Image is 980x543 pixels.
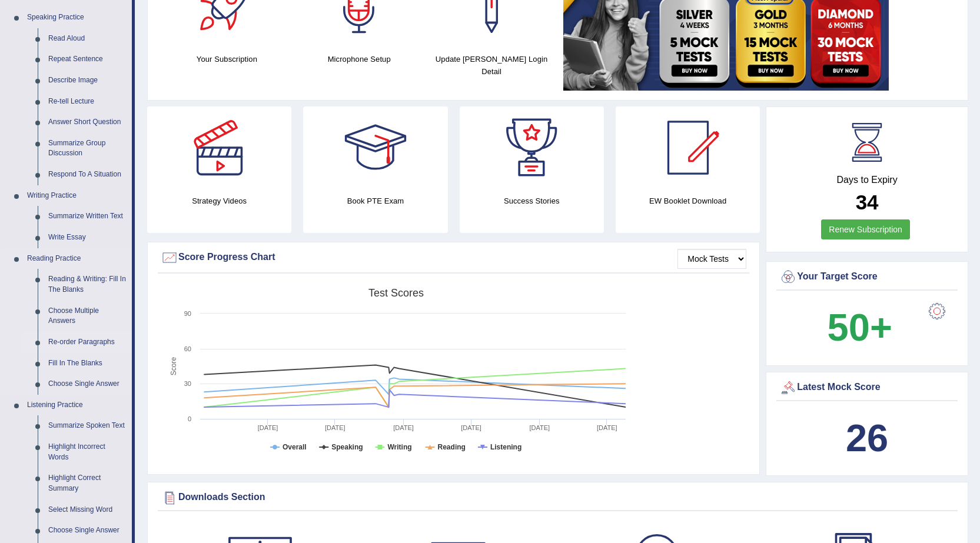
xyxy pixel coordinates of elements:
[490,443,521,451] tspan: Listening
[43,468,132,499] a: Highlight Correct Summary
[331,443,363,451] tspan: Speaking
[22,248,132,269] a: Reading Practice
[530,424,550,431] tspan: [DATE]
[43,437,132,468] a: Highlight Incorrect Words
[43,332,132,353] a: Re-order Paragraphs
[184,380,191,387] text: 30
[828,306,892,349] b: 50+
[170,357,178,376] tspan: Score
[43,133,132,164] a: Summarize Group Discussion
[161,249,746,266] div: Score Progress Chart
[43,353,132,374] a: Fill In The Blanks
[325,424,346,431] tspan: [DATE]
[43,70,132,91] a: Describe Image
[821,219,910,239] a: Renew Subscription
[43,499,132,521] a: Select Missing Word
[460,195,604,207] h4: Success Stories
[283,443,307,451] tspan: Overall
[43,269,132,300] a: Reading & Writing: Fill In The Blanks
[616,195,760,207] h4: EW Booklet Download
[43,164,132,185] a: Respond To A Situation
[779,379,955,397] div: Latest Mock Score
[43,49,132,70] a: Repeat Sentence
[393,424,414,431] tspan: [DATE]
[43,91,132,112] a: Re-tell Lecture
[43,374,132,395] a: Choose Single Answer
[147,195,291,207] h4: Strategy Videos
[299,53,420,65] h4: Microphone Setup
[856,191,879,214] b: 34
[184,345,191,352] text: 60
[167,53,287,65] h4: Your Subscription
[184,310,191,317] text: 90
[43,415,132,437] a: Summarize Spoken Text
[779,268,955,286] div: Your Target Score
[22,395,132,416] a: Listening Practice
[161,489,955,507] div: Downloads Section
[188,415,191,422] text: 0
[43,28,132,49] a: Read Aloud
[779,175,955,185] h4: Days to Expiry
[43,520,132,541] a: Choose Single Answer
[43,112,132,133] a: Answer Short Question
[597,424,617,431] tspan: [DATE]
[22,7,132,28] a: Speaking Practice
[43,227,132,248] a: Write Essay
[431,53,552,78] h4: Update [PERSON_NAME] Login Detail
[258,424,278,431] tspan: [DATE]
[846,417,888,459] b: 26
[43,301,132,332] a: Choose Multiple Answers
[387,443,411,451] tspan: Writing
[461,424,481,431] tspan: [DATE]
[43,206,132,227] a: Summarize Written Text
[368,287,424,299] tspan: Test scores
[438,443,466,451] tspan: Reading
[22,185,132,206] a: Writing Practice
[303,195,447,207] h4: Book PTE Exam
